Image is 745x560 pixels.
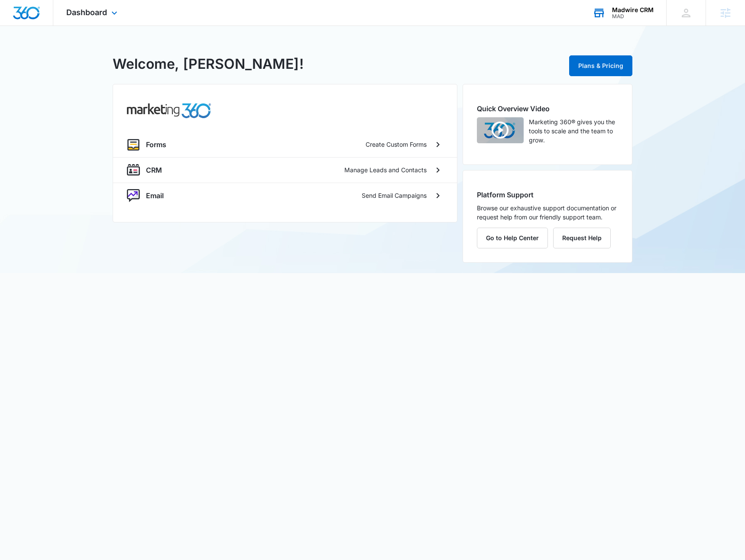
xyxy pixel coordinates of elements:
[477,117,524,143] img: Quick Overview Video
[344,165,427,174] p: Manage Leads and Contacts
[146,165,162,175] p: CRM
[113,157,457,183] a: crmCRMManage Leads and Contacts
[553,234,611,241] a: Request Help
[113,183,457,208] a: nurtureEmailSend Email Campaigns
[66,8,107,17] span: Dashboard
[612,13,654,19] div: account id
[477,228,548,248] button: Go to Help Center
[366,140,427,149] p: Create Custom Forms
[553,228,611,248] button: Request Help
[612,6,654,13] div: account name
[113,132,457,157] a: formsFormsCreate Custom Forms
[477,103,618,114] h2: Quick Overview Video
[477,203,618,222] p: Browse our exhaustive support documentation or request help from our friendly support team.
[362,191,427,200] p: Send Email Campaigns
[477,190,618,200] h2: Platform Support
[146,139,166,150] p: Forms
[127,103,211,118] img: common.products.marketing.title
[127,189,140,202] img: nurture
[127,138,140,151] img: forms
[569,55,632,76] button: Plans & Pricing
[529,117,618,145] p: Marketing 360® gives you the tools to scale and the team to grow.
[569,62,632,69] a: Plans & Pricing
[127,164,140,177] img: crm
[477,234,553,241] a: Go to Help Center
[113,54,304,74] h1: Welcome, [PERSON_NAME]!
[146,190,164,201] p: Email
